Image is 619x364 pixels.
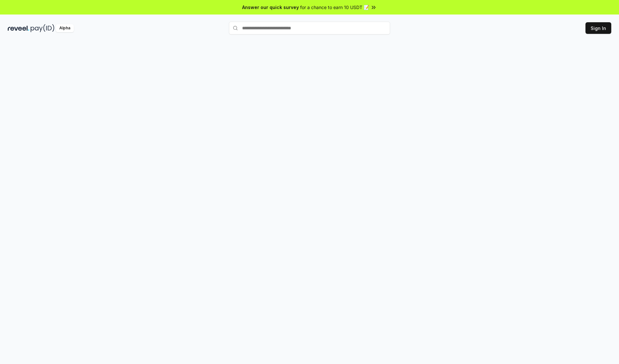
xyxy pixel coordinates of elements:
img: reveel_dark [8,24,29,32]
button: Sign In [585,22,611,34]
div: Alpha [56,24,74,32]
img: pay_id [31,24,54,32]
span: Answer our quick survey [242,4,299,11]
span: for a chance to earn 10 USDT 📝 [300,4,369,11]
